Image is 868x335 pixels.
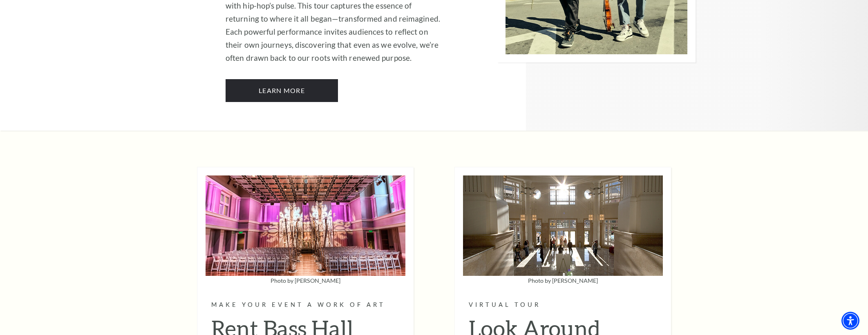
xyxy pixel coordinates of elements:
div: Accessibility Menu [841,312,859,330]
img: Touring Bass Hall [463,175,663,276]
p: Virtual Tour [469,300,657,310]
a: Learn More Black Violin: Full Circle Tour [226,79,338,102]
img: Special Event Rental [206,175,405,276]
p: Photo by [PERSON_NAME] [206,278,405,284]
p: Photo by [PERSON_NAME] [463,278,663,284]
p: Make Your Event a Work of Art [211,300,400,310]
